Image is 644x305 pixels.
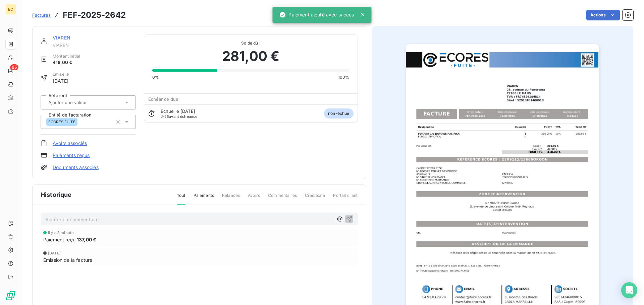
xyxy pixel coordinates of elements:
[48,99,115,105] input: Ajouter une valeur
[32,12,51,18] a: Factures
[338,74,350,80] span: 100%
[32,12,51,18] span: Factures
[53,71,69,77] span: Émise le
[268,193,297,204] span: Commentaires
[53,35,70,41] a: VIAREN
[48,231,75,235] span: il y a 3 minutes
[43,236,75,243] span: Paiement reçu
[43,256,92,263] span: Émission de la facture
[53,164,99,171] a: Documents associés
[621,282,637,298] div: Open Intercom Messenger
[586,10,620,20] button: Actions
[53,140,87,147] a: Avoirs associés
[333,193,358,204] span: Portail client
[48,251,61,255] span: [DATE]
[53,77,69,84] span: [DATE]
[177,193,185,205] span: Tout
[53,53,80,59] span: Montant initial
[77,236,96,243] span: 137,00 €
[53,43,136,48] span: VIAREN
[222,46,279,66] span: 281,00 €
[161,108,195,114] span: Échue le [DATE]
[248,193,260,204] span: Avoirs
[63,9,126,21] h3: FEF-2025-2642
[279,9,354,21] div: Paiement ajouté avec succès
[41,190,72,199] span: Historique
[152,40,350,46] span: Solde dû :
[48,120,75,124] span: ECORES FUITE
[161,115,198,119] span: avant échéance
[152,74,159,80] span: 0%
[5,290,16,301] img: Logo LeanPay
[53,59,80,66] span: 418,00 €
[161,114,169,119] span: J-25
[324,108,353,119] span: non-échue
[194,193,214,204] span: Paiements
[10,64,18,70] span: 65
[5,4,16,15] div: EC
[222,193,240,204] span: Relances
[305,193,325,204] span: Creditsafe
[53,152,90,159] a: Paiements reçus
[148,96,179,102] span: Échéance due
